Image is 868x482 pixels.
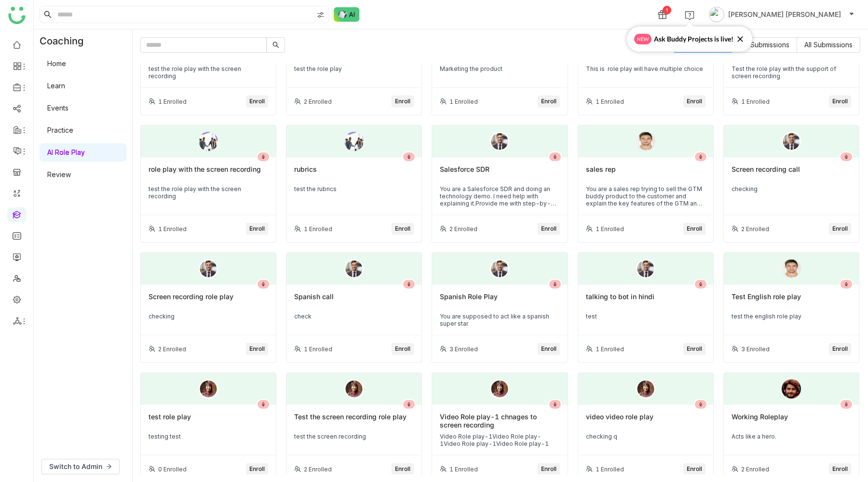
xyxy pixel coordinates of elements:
[344,259,364,278] img: male.png
[586,292,705,309] div: talking to bot in hindi
[449,345,478,353] div: 3 Enrolled
[47,59,66,68] a: Home
[541,344,556,354] span: Enroll
[586,313,705,320] div: test
[829,343,851,355] button: Enroll
[392,223,414,234] button: Enroll
[47,170,71,179] a: Review
[304,345,332,353] div: 1 Enrolled
[782,259,801,278] img: 68930212d8d78f14571aeecf
[687,344,702,354] span: Enroll
[732,292,851,309] div: Test English role play
[829,96,851,107] button: Enroll
[158,225,187,233] div: 1 Enrolled
[149,185,268,200] div: test the role play with the screen recording
[541,465,556,474] span: Enroll
[149,313,268,320] div: checking
[149,65,268,80] div: test the role play with the screen recording
[687,224,702,234] span: Enroll
[683,343,705,355] button: Enroll
[158,98,187,105] div: 1 Enrolled
[829,223,851,234] button: Enroll
[490,132,509,151] img: young_male.png
[199,259,218,278] img: male.png
[636,132,655,151] img: 68930212d8d78f14571aeecf
[149,413,268,429] div: test role play
[596,345,624,353] div: 1 Enrolled
[586,413,705,429] div: video video role play
[294,165,414,181] div: rubrics
[294,313,414,320] div: check
[249,344,265,354] span: Enroll
[654,34,733,44] span: Ask Buddy Projects is live!
[707,7,856,22] button: [PERSON_NAME] [PERSON_NAME]
[440,433,559,447] div: Video Role play-1Video Role play-1Video Role play-1Video Role play-1
[687,465,702,474] span: Enroll
[294,413,414,429] div: Test the screen recording role play
[246,223,268,234] button: Enroll
[149,292,268,309] div: Screen recording role play
[158,345,186,353] div: 2 Enrolled
[149,433,268,440] div: testing test
[449,98,478,105] div: 1 Enrolled
[832,344,848,354] span: Enroll
[395,344,410,354] span: Enroll
[47,126,73,134] a: Practice
[586,65,705,72] div: This is role play will have multiple choice
[440,65,559,72] div: Marketing the product
[440,292,559,309] div: Spanish Role Play
[294,185,414,193] div: test the rubrics
[538,223,560,234] button: Enroll
[586,433,705,440] div: checking q
[47,104,68,112] a: Events
[732,65,851,80] div: Test the role play with the support of screen recording
[596,466,624,473] div: 1 Enrolled
[832,224,848,234] span: Enroll
[199,379,218,399] img: old_female.png
[344,379,364,399] img: female.png
[687,97,702,106] span: Enroll
[317,11,325,19] img: search-type.svg
[392,463,414,475] button: Enroll
[344,132,364,151] img: 689300ffd8d78f14571ae75c
[440,313,559,327] div: You are supposed to act like a spanish super star
[294,292,414,309] div: Spanish call
[732,313,851,320] div: test the english role play
[294,433,414,440] div: test the screen recording
[636,259,655,278] img: male.png
[586,165,705,181] div: sales rep
[249,97,265,106] span: Enroll
[249,465,265,474] span: Enroll
[538,463,560,475] button: Enroll
[832,97,848,106] span: Enroll
[249,224,265,234] span: Enroll
[246,463,268,475] button: Enroll
[663,6,671,14] div: 1
[709,7,724,22] img: avatar
[634,34,651,44] span: new
[732,165,851,181] div: Screen recording call
[392,343,414,355] button: Enroll
[149,165,268,181] div: role play with the screen recording
[449,466,478,473] div: 1 Enrolled
[395,97,410,106] span: Enroll
[304,225,332,233] div: 1 Enrolled
[683,96,705,107] button: Enroll
[541,224,556,234] span: Enroll
[596,98,624,105] div: 1 Enrolled
[732,413,851,429] div: Working Roleplay
[586,185,705,207] div: You are a sales rep trying to sell the GTM buddy product to the customer and explain the key feat...
[34,29,98,53] div: Coaching
[246,343,268,355] button: Enroll
[49,461,102,472] span: Switch to Admin
[741,225,769,233] div: 2 Enrolled
[304,466,332,473] div: 2 Enrolled
[246,96,268,107] button: Enroll
[490,379,509,399] img: old_female.png
[782,132,801,151] img: male.png
[685,11,694,20] img: help.svg
[199,132,218,151] img: 68c94f1052e66838b9518aed
[683,223,705,234] button: Enroll
[8,7,26,24] img: logo
[440,185,559,207] div: You are a Salesforce SDR and doing an technology demo. I need help with explaining it.Provide me ...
